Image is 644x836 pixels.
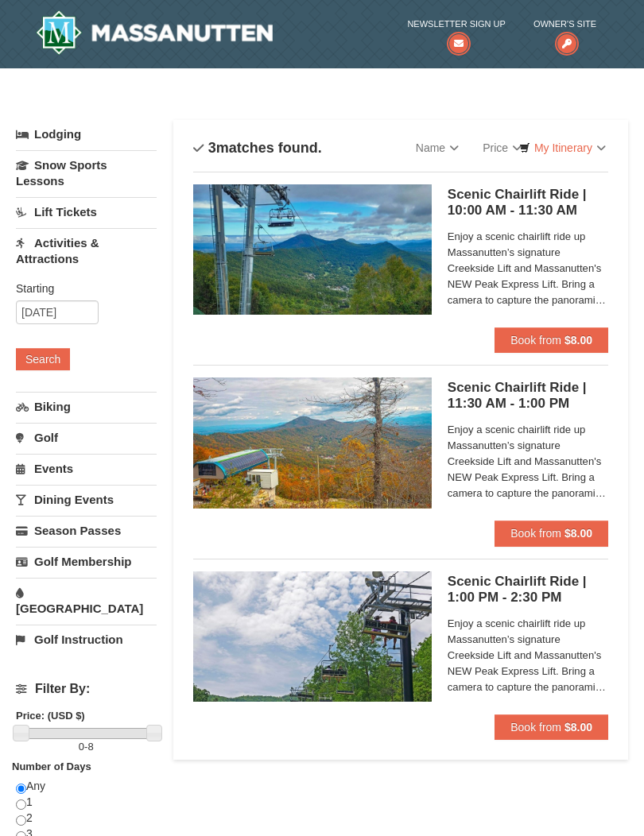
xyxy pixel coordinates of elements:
[407,16,505,32] span: Newsletter Sign Up
[510,527,561,540] span: Book from
[404,132,471,164] a: Name
[16,625,157,654] a: Golf Instruction
[208,140,216,156] span: 3
[16,392,157,421] a: Biking
[564,334,592,346] strong: $8.00
[16,150,157,195] a: Snow Sports Lessons
[16,281,145,296] label: Starting
[407,16,505,48] a: Newsletter Sign Up
[16,197,157,226] a: Lift Tickets
[16,578,157,623] a: [GEOGRAPHIC_DATA]
[509,136,616,160] a: My Itinerary
[16,710,85,722] strong: Price: (USD $)
[16,454,157,483] a: Events
[12,761,91,772] strong: Number of Days
[471,132,533,164] a: Price
[448,187,608,219] h5: Scenic Chairlift Ride | 10:00 AM - 11:30 AM
[193,571,432,702] img: 24896431-9-664d1467.jpg
[448,422,608,501] span: Enjoy a scenic chairlift ride up Massanutten’s signature Creekside Lift and Massanutten's NEW Pea...
[193,184,432,315] img: 24896431-1-a2e2611b.jpg
[16,516,157,545] a: Season Passes
[495,327,608,353] button: Book from $8.00
[193,140,322,156] h4: matches found.
[448,574,608,606] h5: Scenic Chairlift Ride | 1:00 PM - 2:30 PM
[16,120,157,149] a: Lodging
[36,10,273,55] img: Massanutten Resort Logo
[16,423,157,452] a: Golf
[16,485,157,514] a: Dining Events
[533,16,596,32] span: Owner's Site
[533,16,596,48] a: Owner's Site
[448,616,608,695] span: Enjoy a scenic chairlift ride up Massanutten’s signature Creekside Lift and Massanutten's NEW Pea...
[193,377,432,508] img: 24896431-13-a88f1aaf.jpg
[36,10,273,55] a: Massanutten Resort
[16,348,70,370] button: Search
[564,721,592,733] strong: $8.00
[16,547,157,576] a: Golf Membership
[16,739,157,755] label: -
[79,741,84,753] span: 0
[448,380,608,412] h5: Scenic Chairlift Ride | 11:30 AM - 1:00 PM
[448,229,608,308] span: Enjoy a scenic chairlift ride up Massanutten’s signature Creekside Lift and Massanutten's NEW Pea...
[16,228,157,273] a: Activities & Attractions
[510,721,561,733] span: Book from
[16,682,157,696] h4: Filter By:
[495,521,608,546] button: Book from $8.00
[564,527,592,540] strong: $8.00
[510,334,561,346] span: Book from
[87,741,93,753] span: 8
[495,714,608,740] button: Book from $8.00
